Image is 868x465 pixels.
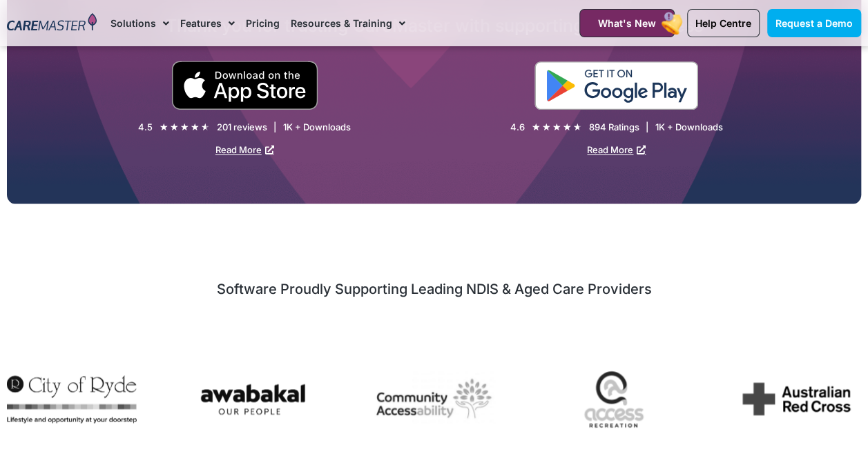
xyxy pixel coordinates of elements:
i: ★ [542,120,551,135]
i: ★ [191,120,200,135]
i: ★ [180,120,189,135]
i: ★ [552,120,561,135]
img: Australian Red Cross uses CareMaster CRM software to manage their service and community support f... [731,372,860,426]
div: 894 Ratings | 1K + Downloads [589,121,723,133]
i: ★ [170,120,179,135]
span: Help Centre [695,17,751,29]
img: "Get is on" Black Google play button. [534,61,698,110]
img: City of Ryde City Council uses CareMaster CRM to manage provider operations, specialising in dive... [7,375,136,423]
i: ★ [532,120,541,135]
span: .au [144,235,162,250]
span: What's New [598,17,656,29]
a: Help Centre [687,9,760,37]
div: 4.5/5 [160,120,210,135]
div: 4.6/5 [532,120,582,135]
a: Read More [587,144,646,155]
img: Access Recreation, a CareMaster NDIS CRM client, delivers comprehensive, support services for div... [550,350,679,448]
span: Request a Demo [775,17,853,29]
i: ★ [563,120,572,135]
h2: Software Proudly Supporting Leading NDIS & Aged Care Providers [7,280,861,298]
div: 5 / 7 [188,371,317,431]
div: 4.6 [510,121,525,133]
a: What's New [579,9,675,37]
i: ★ [573,120,582,135]
div: 4 / 7 [7,375,136,428]
div: 1 / 7 [731,372,860,431]
a: Request a Demo [767,9,861,37]
img: Awabakal uses CareMaster NDIS Software to streamline management of culturally appropriate care su... [188,371,317,426]
img: CareMaster Logo [7,13,97,33]
span: @caremaster [32,235,113,250]
a: Read More [215,144,274,155]
img: small black download on the apple app store button. [171,61,318,110]
span: .com [113,235,144,250]
img: Community Accessability - CareMaster NDIS software: a management system for care Support, well-be... [369,365,499,433]
i: ★ [201,120,210,135]
div: Image Carousel [7,350,861,453]
div: 4.5 [138,121,153,133]
div: 201 reviews | 1K + Downloads [217,121,351,133]
div: 6 / 7 [369,365,499,437]
i: ★ [160,120,168,135]
div: 7 / 7 [550,350,679,453]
